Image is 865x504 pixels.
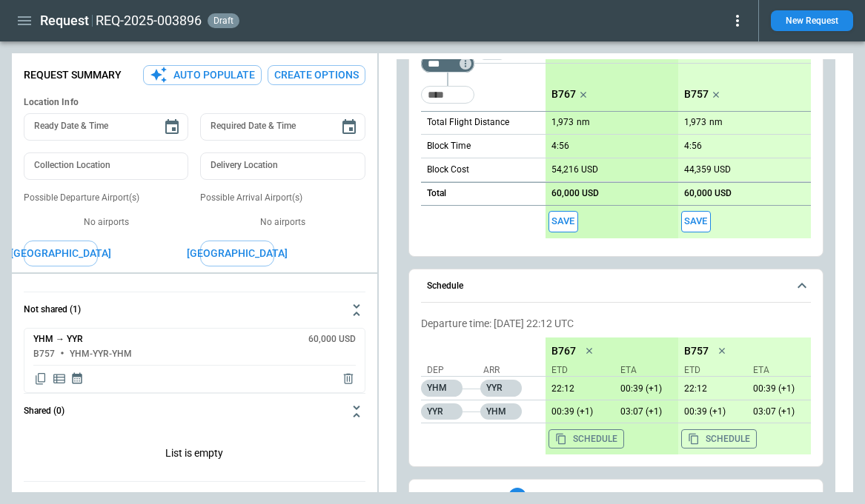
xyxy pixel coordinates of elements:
[200,216,365,229] p: No airports
[33,335,83,344] h6: YHM → YYR
[747,364,805,377] p: ETA
[334,112,364,142] button: Choose date
[33,372,48,386] span: Copy quote content
[549,211,578,232] button: Save
[421,403,463,420] p: YYR
[427,140,471,152] p: Block Time
[551,364,609,377] p: ETD
[684,117,706,128] p: 1,973
[684,88,709,101] p: B757
[157,112,187,142] button: Choose date
[421,55,474,73] div: Too short
[678,383,742,394] p: 22/09/2025
[681,211,711,232] button: Save
[480,403,522,420] p: YHM
[52,372,67,386] span: Display detailed quote content
[40,12,89,30] h1: Request
[24,429,365,481] p: List is empty
[308,335,356,344] h6: 60,000 USD
[33,349,55,359] h6: B757
[551,188,599,199] p: 60,000 USD
[747,406,811,417] p: 23/09/2025
[551,141,569,152] p: 4:56
[614,364,672,377] p: ETA
[70,349,132,359] h6: YHM-YYR-YHM
[341,372,356,386] span: Delete quote
[549,429,624,448] button: Copy the aircraft schedule to your clipboard
[24,192,188,204] p: Possible Departure Airport(s)
[421,86,474,104] div: Too short
[546,406,609,417] p: 23/09/2025
[771,10,853,31] button: New Request
[709,116,723,129] p: nm
[24,292,365,328] button: Not shared (1)
[546,383,609,394] p: 22/09/2025
[551,345,576,357] p: B767
[483,364,535,377] p: Arr
[427,116,509,129] p: Total Flight Distance
[24,328,365,393] div: Not shared (1)
[427,492,503,502] h6: Historically Quoted
[200,192,365,204] p: Possible Arrival Airport(s)
[24,394,365,429] button: Shared (0)
[427,164,469,176] p: Block Cost
[678,406,742,417] p: 23/09/2025
[427,189,446,198] h6: Total
[747,383,811,394] p: 23/09/2025
[421,312,811,460] div: Schedule
[96,12,202,30] h2: REQ-2025-003896
[551,117,574,128] p: 1,973
[24,241,98,266] button: [GEOGRAPHIC_DATA]
[681,211,711,232] span: Save this aircraft quote and copy details to clipboard
[549,211,578,232] span: Save this aircraft quote and copy details to clipboard
[24,97,365,108] h6: Location Info
[268,65,365,85] button: Create Options
[24,216,188,229] p: No airports
[421,317,811,330] p: Departure time: [DATE] 22:12 UTC
[427,364,479,377] p: Dep
[70,372,84,386] span: Display quote schedule
[143,65,262,85] button: Auto Populate
[684,364,741,377] p: ETD
[24,305,81,315] h6: Not shared (1)
[24,69,122,81] p: Request Summary
[551,164,598,175] p: 54,216 USD
[684,164,731,175] p: 44,359 USD
[577,116,590,129] p: nm
[480,380,522,397] p: YYR
[684,188,732,199] p: 60,000 USD
[427,281,463,291] h6: Schedule
[551,88,576,101] p: B767
[421,269,811,303] button: Schedule
[684,141,702,152] p: 4:56
[681,429,757,448] button: Copy the aircraft schedule to your clipboard
[684,345,709,357] p: B757
[614,406,678,417] p: 23/09/2025
[200,241,274,266] button: [GEOGRAPHIC_DATA]
[546,337,811,454] div: scrollable content
[211,16,236,26] span: draft
[421,380,463,397] p: YHM
[614,383,678,394] p: 23/09/2025
[24,429,365,481] div: Not shared (1)
[24,406,64,416] h6: Shared (0)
